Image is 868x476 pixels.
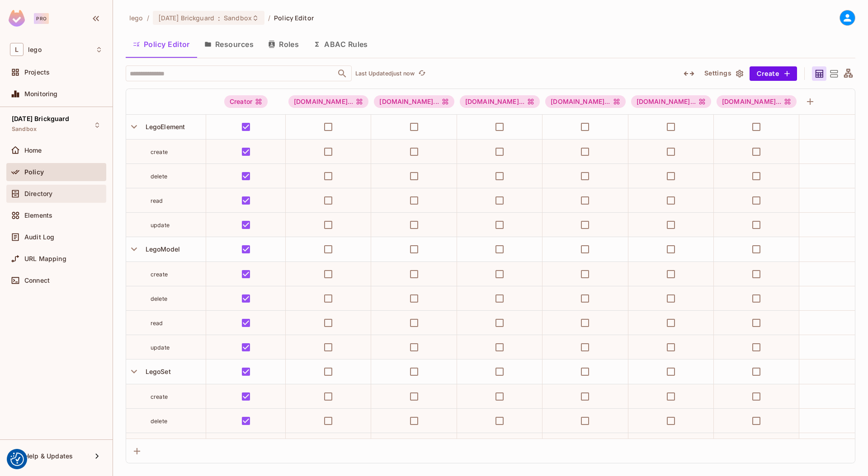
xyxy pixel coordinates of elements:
[717,95,797,108] span: g1.appl.CKB_Horizon_Next-Ext
[545,95,625,108] div: [DOMAIN_NAME]...
[261,33,306,56] button: Roles
[717,95,797,108] div: [DOMAIN_NAME]...
[374,95,454,108] span: g1.appl.CKB_Horizon_Future
[142,123,185,131] span: LegoElement
[418,69,426,78] span: refresh
[24,90,58,98] span: Monitoring
[336,67,349,80] button: Open
[151,197,163,204] span: read
[217,14,221,22] span: :
[416,68,427,79] button: refresh
[151,320,163,327] span: read
[374,95,454,108] div: [DOMAIN_NAME]...
[288,95,368,108] div: [DOMAIN_NAME]...
[24,147,42,154] span: Home
[631,95,711,108] span: g1.appl.CKB_Horizon_Next-2nd
[151,295,167,302] span: delete
[268,14,270,22] li: /
[415,68,427,79] span: Click to refresh data
[24,255,66,262] span: URL Mapping
[545,95,625,108] span: g1.appl.CKB_Horizon_Next-1st
[197,33,261,56] button: Resources
[28,46,42,53] span: Workspace: lego
[10,43,24,56] span: L
[274,14,314,22] span: Policy Editor
[24,233,54,241] span: Audit Log
[126,33,197,56] button: Policy Editor
[224,95,268,108] div: Creator
[151,173,167,180] span: delete
[701,66,746,81] button: Settings
[12,115,70,122] span: [DATE] Brickguard
[10,453,24,466] img: Revisit consent button
[24,69,50,76] span: Projects
[142,245,180,253] span: LegoModel
[147,14,149,22] li: /
[24,212,52,219] span: Elements
[129,14,143,22] span: the active workspace
[158,14,214,22] span: [DATE] Brickguard
[306,33,375,56] button: ABAC Rules
[24,168,44,176] span: Policy
[460,95,540,108] div: [DOMAIN_NAME]...
[12,126,37,133] span: Sandbox
[151,222,170,229] span: update
[151,149,168,155] span: create
[34,13,49,24] div: Pro
[151,393,168,400] span: create
[288,95,368,108] span: g1.appl.CKB_Horizon_Current
[631,95,711,108] div: [DOMAIN_NAME]...
[151,271,168,278] span: create
[24,277,50,284] span: Connect
[24,190,52,197] span: Directory
[142,368,171,375] span: LegoSet
[151,344,170,351] span: update
[750,66,797,81] button: Create
[460,95,540,108] span: g1.appl.CKB_Horizon_Historic
[151,418,167,425] span: delete
[24,453,73,460] span: Help & Updates
[224,14,252,22] span: Sandbox
[10,453,24,466] button: Consent Preferences
[9,10,25,27] img: SReyMgAAAABJRU5ErkJggg==
[355,70,415,77] p: Last Updated just now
